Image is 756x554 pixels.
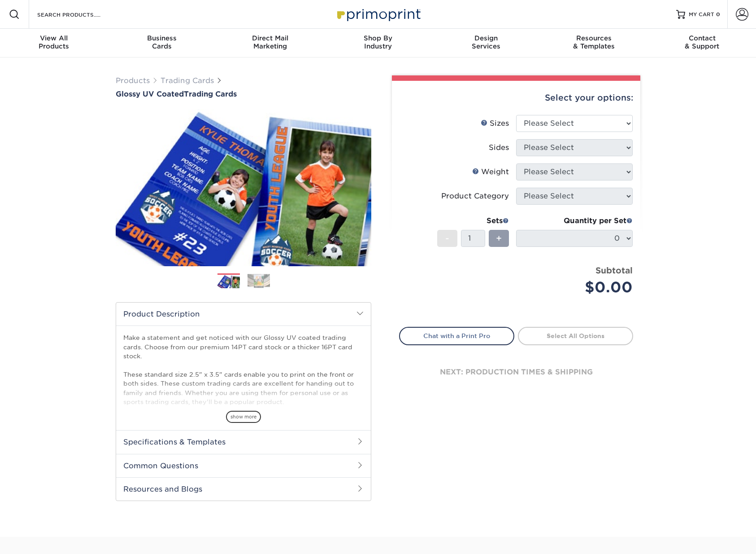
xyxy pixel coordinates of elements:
h2: Specifications & Templates [116,430,371,453]
a: Resources& Templates [540,29,648,57]
div: next: production times & shipping [399,345,633,399]
a: Select All Options [518,327,633,345]
strong: Subtotal [595,265,633,275]
img: Trading Cards 01 [217,274,240,290]
span: Business [108,34,216,42]
div: Product Category [441,191,509,202]
span: MY CART [689,11,714,18]
a: BusinessCards [108,29,216,57]
span: Resources [540,34,648,42]
div: $0.00 [523,277,633,298]
img: Glossy UV Coated 01 [116,99,371,276]
div: Industry [324,34,432,50]
div: Quantity per Set [516,215,633,226]
p: Make a statement and get noticed with our Glossy UV coated trading cards. Choose from our premium... [123,333,364,443]
span: Contact [648,34,756,42]
img: Trading Cards 02 [248,274,270,288]
img: Primoprint [333,4,423,24]
div: Services [432,34,540,50]
a: Trading Cards [161,76,214,85]
div: Weight [472,167,509,177]
h2: Product Description [116,303,371,325]
div: Select your options: [399,81,633,115]
span: Design [432,34,540,42]
h2: Resources and Blogs [116,477,371,501]
div: Marketing [216,34,324,50]
div: & Support [648,34,756,50]
div: Sides [489,142,509,153]
a: Glossy UV CoatedTrading Cards [116,90,371,98]
span: Shop By [324,34,432,42]
input: SEARCH PRODUCTS..... [36,9,124,20]
span: - [445,232,449,245]
a: Products [116,76,150,85]
div: & Templates [540,34,648,50]
a: Chat with a Print Pro [399,327,514,345]
span: Glossy UV Coated [116,90,184,98]
span: 0 [716,11,720,18]
div: Sets [437,215,509,226]
a: Contact& Support [648,29,756,57]
a: Shop ByIndustry [324,29,432,57]
a: DesignServices [432,29,540,57]
div: Cards [108,34,216,50]
h2: Common Questions [116,454,371,477]
span: + [496,232,502,245]
h1: Trading Cards [116,90,371,98]
a: Direct MailMarketing [216,29,324,57]
span: Direct Mail [216,34,324,42]
div: Sizes [481,118,509,129]
span: show more [226,411,261,423]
